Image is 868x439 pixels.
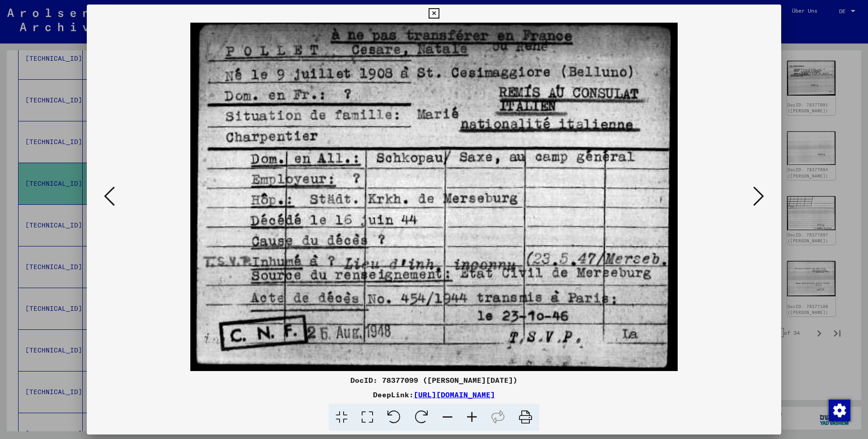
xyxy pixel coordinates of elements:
[87,375,781,386] div: DocID: 78377099 ([PERSON_NAME][DATE])
[828,399,850,421] div: Zustimmung ändern
[87,389,781,400] div: DeepLink:
[829,400,850,421] img: Zustimmung ändern
[414,390,495,399] a: [URL][DOMAIN_NAME]
[118,23,750,371] img: 001.jpg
